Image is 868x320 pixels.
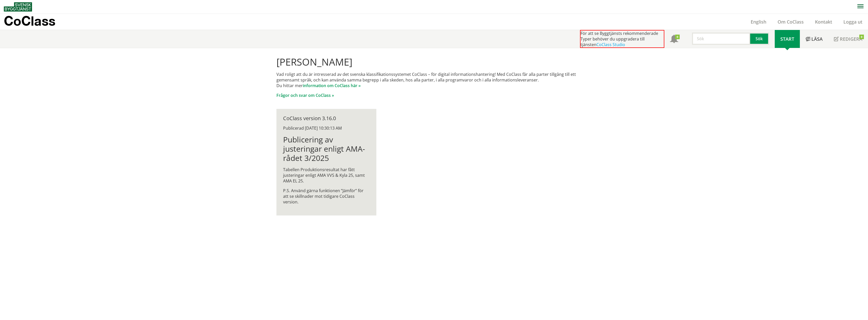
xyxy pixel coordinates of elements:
h1: [PERSON_NAME] [276,56,591,67]
span: Notifikationer [670,35,678,44]
span: Redigera [840,36,862,42]
span: Start [780,36,794,42]
a: CoClass Studio [596,42,625,47]
a: Frågor och svar om CoClass » [276,92,334,98]
a: Logga ut [838,19,868,25]
p: Vad roligt att du är intresserad av det svenska klassifikationssystemet CoClass – för digital inf... [276,71,591,88]
a: Kontakt [809,19,838,25]
div: CoClass version 3.16.0 [283,116,369,121]
p: CoClass [4,18,55,24]
img: Svensk Byggtjänst [4,2,32,12]
input: Sök [692,33,750,45]
a: Redigera [828,30,868,48]
a: Start [775,30,800,48]
button: Sök [750,33,769,45]
div: Publicerad [DATE] 10:30:13 AM [283,125,369,131]
div: För att se Byggtjänsts rekommenderade Typer behöver du uppgradera till tjänsten [580,30,664,48]
p: Tabellen Produktionsresultat har fått justeringar enligt AMA VVS & Kyla 25, samt AMA EL 25. [283,167,369,184]
h1: Publicering av justeringar enligt AMA-rådet 3/2025 [283,135,369,163]
a: CoClass [4,14,66,30]
span: Läsa [811,36,823,42]
a: Om CoClass [772,19,809,25]
a: English [745,19,772,25]
p: P.S. Använd gärna funktionen ”Jämför” för att se skillnader mot tidigare CoClass version. [283,188,369,205]
a: information om CoClass här » [303,83,361,88]
a: Läsa [800,30,828,48]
